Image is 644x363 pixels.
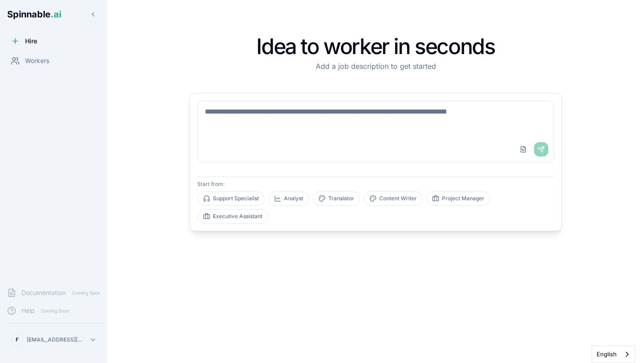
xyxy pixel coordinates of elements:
[7,331,100,349] button: F[EMAIL_ADDRESS][DOMAIN_NAME]
[426,191,490,206] button: Project Manager
[16,336,19,343] span: F
[27,336,86,343] p: [EMAIL_ADDRESS][DOMAIN_NAME]
[364,191,423,206] button: Content Writer
[592,346,635,363] div: Language
[38,307,72,315] span: Coming Soon
[190,36,562,57] h1: Idea to worker in seconds
[7,9,61,20] span: Spinnable
[313,191,360,206] button: Translator
[25,56,49,65] span: Workers
[592,346,635,363] aside: Language selected: English
[21,288,66,297] span: Documentation
[21,306,35,315] span: Help
[197,209,268,224] button: Executive Assistant
[268,191,309,206] button: Analyst
[25,37,37,46] span: Hire
[197,181,554,188] p: Start from:
[592,346,635,363] a: English
[197,191,265,206] button: Support Specialist
[190,61,562,72] p: Add a job description to get started
[51,9,61,20] span: .ai
[69,289,103,297] span: Coming Soon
